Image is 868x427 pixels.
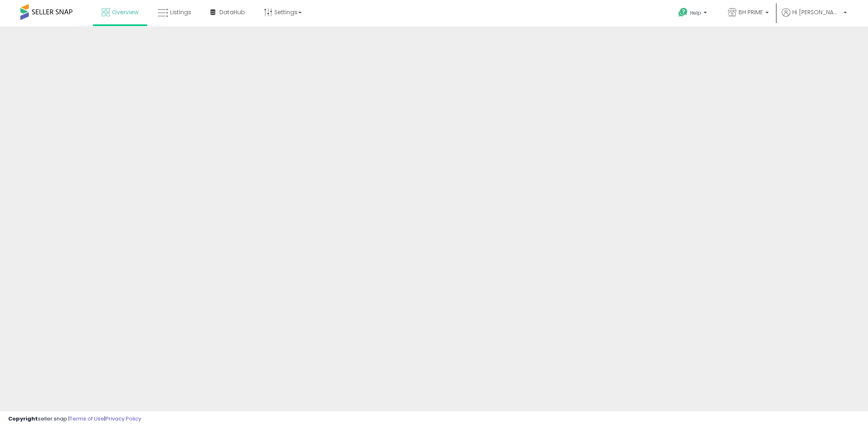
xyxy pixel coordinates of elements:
[112,8,138,16] span: Overview
[782,8,847,26] a: Hi [PERSON_NAME]
[678,7,688,17] i: Get Help
[672,1,715,26] a: Help
[170,8,191,16] span: Listings
[219,8,245,16] span: DataHub
[739,8,763,16] span: BH PRIME
[792,8,841,16] span: Hi [PERSON_NAME]
[690,9,701,16] span: Help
